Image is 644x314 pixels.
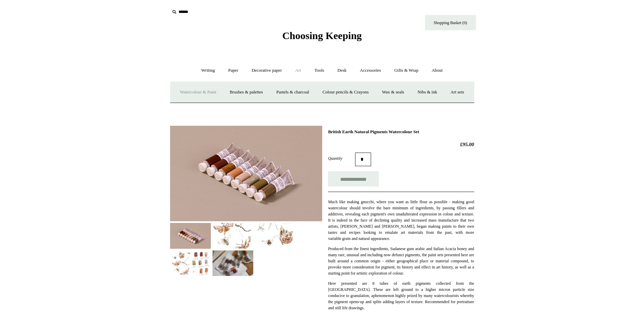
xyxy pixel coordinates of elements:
[195,62,221,80] a: Writing
[376,83,410,101] a: Wax & seals
[411,83,443,101] a: Nibs & ink
[308,62,330,80] a: Tools
[213,223,253,248] img: British Earth Natural Pigments Watercolour Set
[316,83,375,101] a: Colour pencils & Crayons
[388,62,424,80] a: Gifts & Wrap
[270,83,315,101] a: Pastels & charcoal
[328,199,474,242] p: Much like making gnocchi, where you want as little flour as possible - making good watercolour sh...
[328,280,474,311] p: Here presented are 8 tubes of earth pigments collected from the [GEOGRAPHIC_DATA]. These are left...
[282,30,362,41] span: Choosing Keeping
[425,15,476,30] a: Shopping Basket (0)
[328,141,474,147] h2: £95.00
[328,293,474,310] span: phenomenon highly prized by many watercolourists whereby the pigment opens-up and splits adding l...
[213,250,253,276] img: British Earth Natural Pigments Watercolour Set
[282,35,362,40] a: Choosing Keeping
[425,62,449,80] a: About
[255,223,296,248] img: British Earth Natural Pigments Watercolour Set
[170,126,322,221] img: British Earth Natural Pigments Watercolour Set
[222,62,244,80] a: Paper
[245,62,288,80] a: Decorative paper
[328,155,355,161] label: Quantity
[328,246,474,276] p: Produced from the finest ingredients, Sudanese gum arabic and Italian Acacia honey and many rare,...
[170,223,211,248] img: British Earth Natural Pigments Watercolour Set
[354,62,387,80] a: Accessories
[174,83,222,101] a: Watercolour & Paint
[328,129,474,135] h1: British Earth Natural Pigments Watercolour Set
[289,62,307,80] a: Art
[331,62,353,80] a: Desk
[444,83,470,101] a: Art sets
[223,83,269,101] a: Brushes & palettes
[170,250,211,276] img: British Earth Natural Pigments Watercolour Set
